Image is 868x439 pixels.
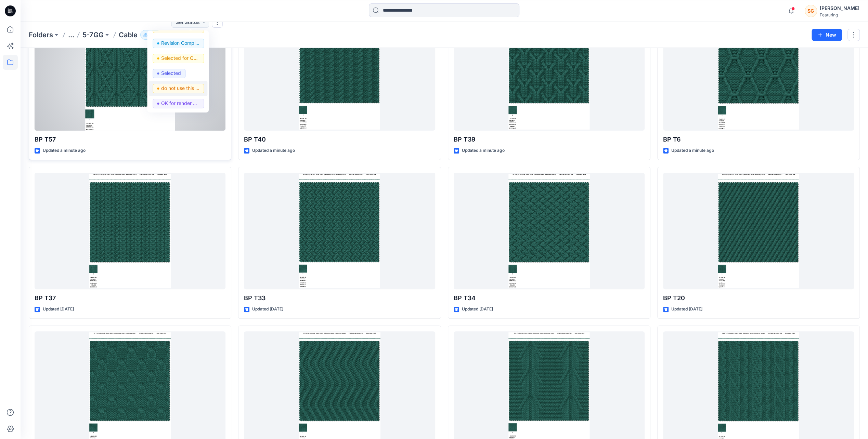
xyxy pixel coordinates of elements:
p: Updated [DATE] [43,306,74,313]
a: BP T40 [244,14,435,131]
a: BP T6 [663,14,854,131]
p: Selected [161,69,181,78]
button: New [812,29,842,41]
a: 5-7GG [82,30,104,40]
div: Featuring [820,12,859,17]
p: Updated a minute ago [43,147,86,154]
p: do not use this tag [161,84,200,93]
button: ... [68,30,74,40]
a: BP T33 [244,173,435,289]
p: OK for render Touchtech [161,99,200,108]
p: BP T37 [35,293,225,303]
p: Cable [119,30,138,40]
a: Folders [29,30,53,40]
p: BP T33 [244,293,435,303]
p: BP T39 [454,135,645,144]
a: BP T37 [35,173,225,289]
p: BP T6 [663,135,854,144]
div: [PERSON_NAME] [820,4,859,12]
p: BP T34 [454,293,645,303]
p: Updated a minute ago [671,147,714,154]
a: BP T20 [663,173,854,289]
button: 10 [140,30,162,40]
a: BP T57 [35,14,225,131]
p: BP T40 [244,135,435,144]
p: BP T57 [35,135,225,144]
div: SG [805,5,817,17]
a: BP T39 [454,14,645,131]
p: Selected for Quotation [161,54,200,63]
p: Updated a minute ago [462,147,505,154]
p: Updated [DATE] [462,306,493,313]
p: Updated [DATE] [252,306,283,313]
p: Updated a minute ago [252,147,295,154]
p: BP T20 [663,293,854,303]
p: Revision Completed [161,39,200,48]
a: BP T34 [454,173,645,289]
p: Updated [DATE] [671,306,702,313]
